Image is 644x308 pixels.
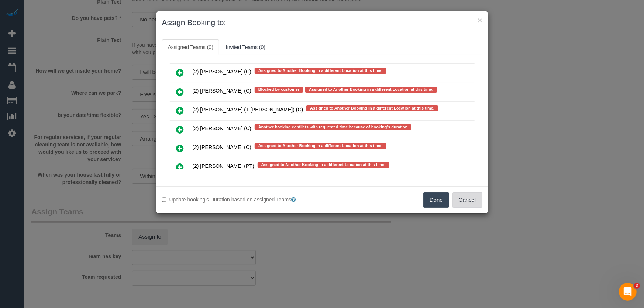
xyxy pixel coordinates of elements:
span: (2) [PERSON_NAME] (C) [193,88,251,94]
button: Done [423,192,449,208]
span: Blocked by customer [255,87,303,93]
span: Assigned to Another Booking in a different Location at this time. [306,105,438,111]
span: Assigned to Another Booking in a different Location at this time. [305,87,437,93]
span: (2) [PERSON_NAME] (PT) [193,163,254,169]
button: Cancel [452,192,482,208]
iframe: Intercom live chat [619,283,637,301]
span: (2) [PERSON_NAME] (C) [193,125,251,131]
span: Assigned to Another Booking in a different Location at this time. [255,68,386,73]
span: Assigned to Another Booking in a different Location at this time. [255,143,386,149]
label: Update booking's Duration based on assigned Teams [162,196,317,203]
span: (2) [PERSON_NAME] (C) [193,144,251,150]
button: × [478,16,482,24]
h3: Assign Booking to: [162,17,482,28]
span: Another booking conflicts with requested time because of booking's duration [255,124,411,130]
span: Assigned to Another Booking in a different Location at this time. [258,162,389,168]
span: (2) [PERSON_NAME] (C) [193,69,251,75]
a: Invited Teams (0) [220,39,271,55]
span: (2) [PERSON_NAME] (+ [PERSON_NAME]) (C) [193,107,303,113]
span: 2 [634,283,640,289]
input: Update booking's Duration based on assigned Teams [162,197,167,202]
a: Assigned Teams (0) [162,39,219,55]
